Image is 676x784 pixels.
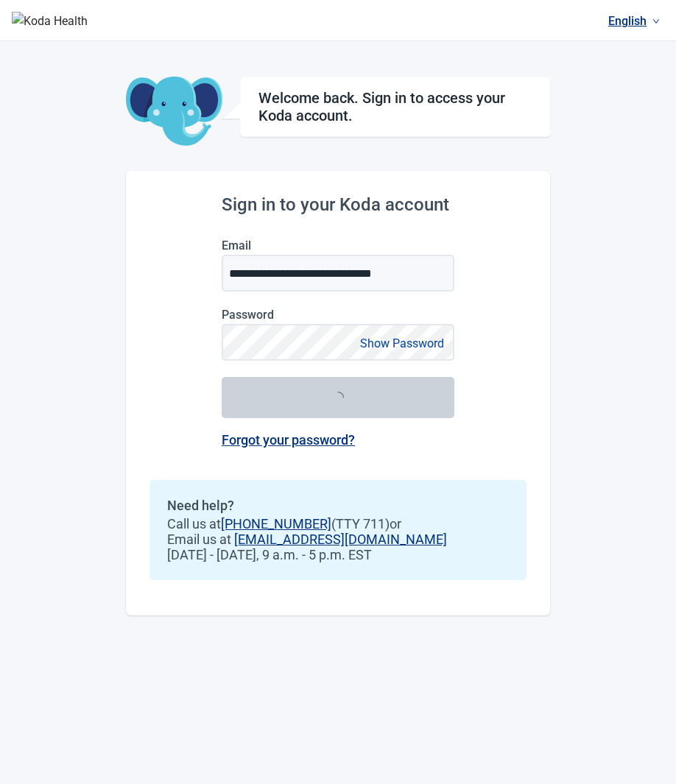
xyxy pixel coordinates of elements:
[221,516,331,532] a: [PHONE_NUMBER]
[12,12,88,29] img: Koda Health
[332,392,344,403] span: loading
[222,308,454,322] label: Password
[167,498,509,513] h2: Need help?
[652,18,660,25] span: down
[222,194,454,215] h2: Sign in to your Koda account
[167,532,509,547] span: Email us at
[167,516,509,532] span: Call us at (TTY 711) or
[222,239,454,252] label: Email
[258,89,532,124] h1: Welcome back. Sign in to access your Koda account.
[222,432,355,448] a: Forgot your password?
[356,333,448,353] button: Show Password
[126,77,222,147] img: Koda Elephant
[234,532,447,547] a: [EMAIL_ADDRESS][DOMAIN_NAME]
[602,9,666,33] a: Current language: English
[167,547,509,562] span: [DATE] - [DATE], 9 a.m. - 5 p.m. EST
[126,41,550,615] main: Main content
